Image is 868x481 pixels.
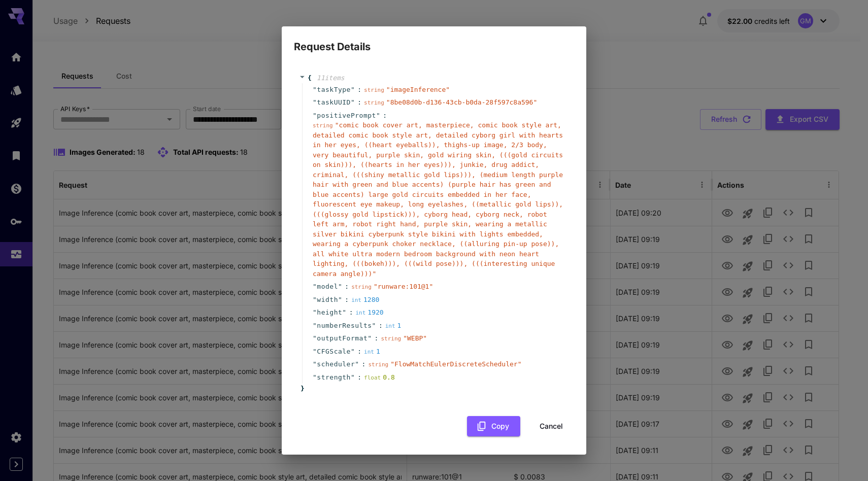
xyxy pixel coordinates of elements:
div: 1 [364,347,380,357]
span: " [313,296,317,303]
span: : [362,359,366,369]
span: : [349,307,353,318]
span: " [338,283,342,290]
span: " [351,348,355,355]
span: positivePrompt [317,111,376,121]
span: : [357,85,361,95]
span: " imageInference " [386,86,450,93]
span: : [375,333,379,343]
button: Copy [467,416,520,437]
span: int [355,310,365,316]
span: " [313,283,317,290]
span: " [313,86,317,93]
span: : [357,97,361,108]
span: int [385,323,395,329]
span: numberResults [317,321,372,331]
span: string [351,284,372,290]
h2: Request Details [282,26,586,55]
button: Cancel [528,416,574,437]
span: " [338,296,342,303]
span: " [355,360,359,368]
span: " [351,373,355,381]
span: taskUUID [317,97,351,108]
span: " [372,322,376,329]
span: " [313,98,317,106]
div: 1280 [351,295,379,305]
span: width [317,295,338,305]
span: string [381,335,401,342]
span: float [364,374,381,381]
span: " [313,322,317,329]
span: : [379,321,383,331]
span: height [317,307,342,318]
span: " [342,308,346,316]
span: : [357,347,361,357]
span: int [364,349,374,355]
span: " FlowMatchEulerDiscreteScheduler " [390,360,521,368]
span: int [351,297,361,303]
span: " [313,112,317,119]
span: outputFormat [317,333,368,343]
span: : [345,282,349,292]
span: " [368,334,372,342]
span: " 8be08d0b-d136-43cb-b0da-28f597c8a596 " [386,98,537,106]
span: { [308,73,312,83]
span: model [317,282,338,292]
span: " [313,360,317,368]
span: " [313,348,317,355]
span: " [313,334,317,342]
span: " [313,308,317,316]
span: " [351,98,355,106]
span: " [313,373,317,381]
span: taskType [317,85,351,95]
span: : [357,372,361,383]
span: 11 item s [317,74,345,82]
span: " comic book cover art, masterpiece, comic book style art, detailed comic book style art, detaile... [313,121,563,278]
span: string [364,87,384,93]
span: CFGScale [317,347,351,357]
span: : [345,295,349,305]
span: strength [317,372,351,383]
span: } [299,384,305,394]
span: : [383,111,387,121]
span: string [313,122,333,129]
div: 1 [385,321,402,331]
span: string [364,99,384,106]
div: 1920 [355,307,383,318]
span: " [376,112,380,119]
span: scheduler [317,359,355,369]
span: " runware:101@1 " [374,283,433,290]
div: 0.8 [364,372,395,383]
span: " WEBP " [403,334,427,342]
span: " [351,86,355,93]
span: string [368,361,388,368]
